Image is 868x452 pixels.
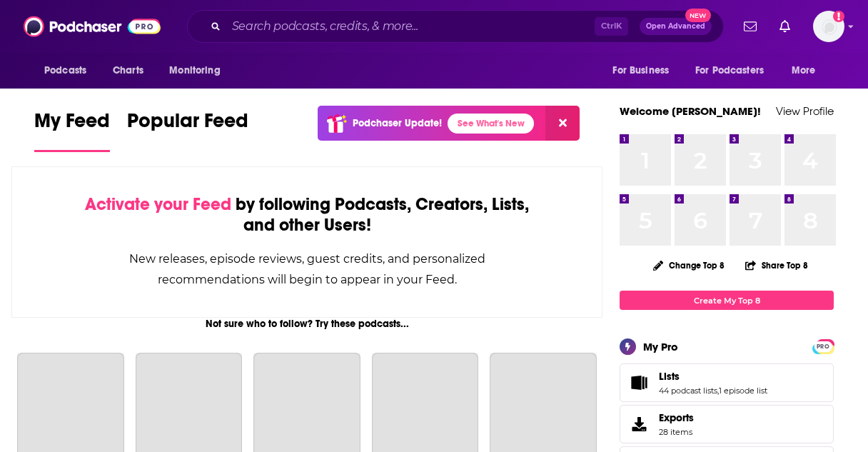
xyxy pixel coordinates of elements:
[448,114,534,134] a: See What's New
[113,61,143,81] span: Charts
[719,386,767,396] a: 1 episode list
[645,256,733,274] button: Change Top 8
[776,104,834,118] a: View Profile
[813,11,844,42] img: User Profile
[159,57,238,84] button: open menu
[659,411,694,424] span: Exports
[625,414,653,434] span: Exports
[813,11,844,42] button: Show profile menu
[782,57,834,84] button: open menu
[685,9,711,22] span: New
[643,340,678,353] div: My Pro
[187,10,724,43] div: Search podcasts, credits, & more...
[11,318,602,330] div: Not sure who to follow? Try these podcasts...
[84,194,530,236] div: by following Podcasts, Creators, Lists, and other Users!
[34,109,110,152] a: My Feed
[620,405,834,443] a: Exports
[814,341,832,352] span: PRO
[602,57,687,84] button: open menu
[745,251,809,279] button: Share Top 8
[226,15,595,38] input: Search podcasts, credits, & more...
[353,117,442,129] p: Podchaser Update!
[127,109,248,141] span: Popular Feed
[659,370,680,383] span: Lists
[659,386,717,396] a: 44 podcast lists
[625,373,653,393] a: Lists
[659,370,767,383] a: Lists
[620,104,761,118] a: Welcome [PERSON_NAME]!
[104,57,152,84] a: Charts
[34,57,105,84] button: open menu
[686,57,784,84] button: open menu
[24,13,161,40] img: Podchaser - Follow, Share and Rate Podcasts
[44,61,86,81] span: Podcasts
[169,61,220,81] span: Monitoring
[620,363,834,402] span: Lists
[738,14,762,39] a: Show notifications dropdown
[84,248,530,290] div: New releases, episode reviews, guest credits, and personalized recommendations will begin to appe...
[646,23,705,30] span: Open Advanced
[640,18,712,35] button: Open AdvancedNew
[813,11,844,42] span: Logged in as ereardon
[620,291,834,310] a: Create My Top 8
[833,11,844,22] svg: Add a profile image
[34,109,110,141] span: My Feed
[612,61,669,81] span: For Business
[659,427,694,437] span: 28 items
[814,341,832,351] a: PRO
[85,194,231,215] span: Activate your Feed
[717,386,719,396] span: ,
[774,14,796,39] a: Show notifications dropdown
[127,109,248,152] a: Popular Feed
[695,61,764,81] span: For Podcasters
[792,61,816,81] span: More
[595,17,628,36] span: Ctrl K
